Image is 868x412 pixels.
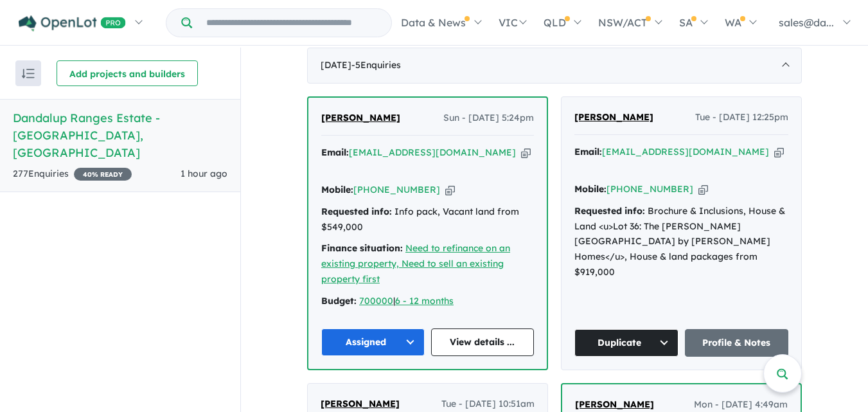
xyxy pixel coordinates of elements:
[685,329,789,357] a: Profile & Notes
[698,183,708,196] button: Copy
[602,146,769,157] a: [EMAIL_ADDRESS][DOMAIN_NAME]
[574,183,607,195] strong: Mobile:
[321,111,400,126] a: [PERSON_NAME]
[353,184,440,195] a: [PHONE_NUMBER]
[321,398,400,409] span: [PERSON_NAME]
[22,69,35,78] img: sort.svg
[359,295,393,307] a: 700000
[443,111,534,126] span: Sun - [DATE] 5:24pm
[351,59,401,71] span: - 5 Enquir ies
[321,242,510,285] a: Need to refinance on an existing property, Need to sell an existing property first
[395,295,454,307] a: 6 - 12 months
[607,183,693,195] a: [PHONE_NUMBER]
[19,15,126,31] img: Openlot PRO Logo White
[13,109,227,161] h5: Dandalup Ranges Estate - [GEOGRAPHIC_DATA] , [GEOGRAPHIC_DATA]
[431,328,535,356] a: View details ...
[321,147,349,158] strong: Email:
[574,329,678,357] button: Duplicate
[57,60,198,86] button: Add projects and builders
[321,294,534,309] div: |
[321,206,392,217] strong: Requested info:
[441,397,535,412] span: Tue - [DATE] 10:51am
[13,166,132,182] div: 277 Enquir ies
[321,242,403,254] strong: Finance situation:
[574,110,653,125] a: [PERSON_NAME]
[574,205,645,217] strong: Requested info:
[695,110,788,125] span: Tue - [DATE] 12:25pm
[349,147,516,158] a: [EMAIL_ADDRESS][DOMAIN_NAME]
[321,328,425,356] button: Assigned
[445,183,455,197] button: Copy
[321,204,534,235] div: Info pack, Vacant land from $549,000
[74,168,132,181] span: 40 % READY
[181,168,227,179] span: 1 hour ago
[321,112,400,123] span: [PERSON_NAME]
[321,397,400,412] a: [PERSON_NAME]
[195,9,389,37] input: Try estate name, suburb, builder or developer
[321,295,357,307] strong: Budget:
[779,16,834,29] span: sales@da...
[307,48,802,84] div: [DATE]
[521,146,531,159] button: Copy
[575,399,654,410] span: [PERSON_NAME]
[774,145,784,159] button: Copy
[574,111,653,123] span: [PERSON_NAME]
[574,146,602,157] strong: Email:
[574,204,788,280] div: Brochure & Inclusions, House & Land <u>Lot 36: The [PERSON_NAME][GEOGRAPHIC_DATA] by [PERSON_NAME...
[321,184,353,195] strong: Mobile:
